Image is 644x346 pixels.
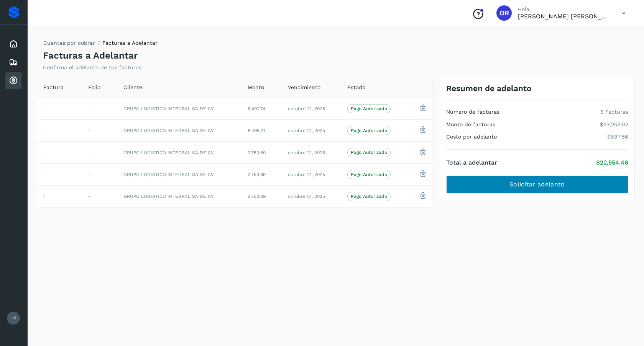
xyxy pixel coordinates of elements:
div: Embarques [5,54,21,71]
span: Cliente [123,83,142,91]
td: - [37,120,82,142]
nav: breadcrumb [43,39,158,50]
p: 5 Facturas [600,109,628,115]
h4: Total a adelantar [446,159,497,166]
span: octubre 21, 2025 [288,106,325,111]
h4: Facturas a Adelantar [43,50,138,61]
td: - [82,163,117,185]
a: Cuentas por cobrar [43,40,95,46]
h4: Costo por adelanto [446,134,497,140]
h4: Número de facturas [446,109,499,115]
p: Confirma el adelanto de tus facturas [43,64,141,71]
div: Cuentas por cobrar [5,72,21,89]
h4: Monto de facturas [446,121,495,128]
span: octubre 21, 2025 [288,172,325,177]
td: - [82,120,117,142]
button: Solicitar adelanto [446,175,628,194]
span: Factura [43,83,64,91]
span: Vencimiento [288,83,320,91]
div: Inicio [5,36,21,52]
p: Oscar Ramirez Nava [518,13,610,20]
td: - [37,186,82,207]
td: GRUPO LOGISTICO INTEGRAL SA DE CV [117,163,242,185]
h3: Resumen de adelanto [446,83,532,93]
p: Pago Autorizado [351,150,387,155]
span: Monto [248,83,264,91]
span: 2,753.69 [248,172,266,177]
span: 2,753.69 [248,194,266,199]
span: Estado [347,83,365,91]
p: $22,554.46 [596,159,628,166]
p: Pago Autorizado [351,194,387,199]
td: - [37,98,82,119]
td: - [37,163,82,185]
span: octubre 21, 2025 [288,194,325,199]
p: Pago Autorizado [351,106,387,111]
td: GRUPO LOGISTICO INTEGRAL SA DE CV [117,98,242,119]
td: - [82,98,117,119]
span: Facturas a Adelantar [102,40,158,46]
p: Pago Autorizado [351,172,387,177]
span: octubre 21, 2025 [288,128,325,133]
span: Solicitar adelanto [509,180,565,189]
td: GRUPO LOGISTICO INTEGRAL SA DE CV [117,120,242,142]
p: $23,252.02 [600,121,628,128]
span: 8,498.21 [248,128,265,133]
p: $697.56 [607,134,628,140]
p: Hola, [518,6,610,13]
td: - [37,142,82,163]
p: Pago Autorizado [351,128,387,133]
span: 6,492.74 [248,106,265,111]
td: GRUPO LOGISTICO INTEGRAL SA DE CV [117,186,242,207]
td: - [82,186,117,207]
td: GRUPO LOGISTICO INTEGRAL SA DE CV [117,142,242,163]
span: octubre 21, 2025 [288,150,325,155]
td: - [82,142,117,163]
span: Folio [88,83,100,91]
span: 2,753.69 [248,150,266,155]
